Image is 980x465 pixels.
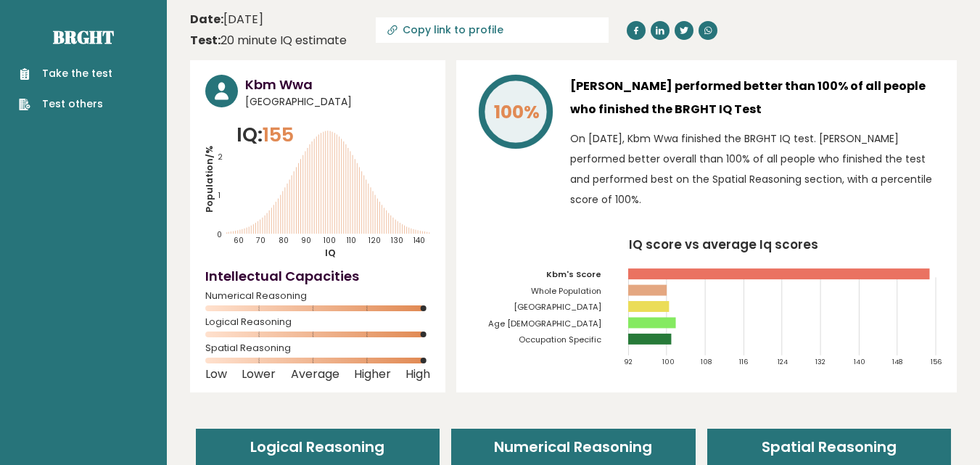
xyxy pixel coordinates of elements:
tspan: 92 [624,357,633,366]
tspan: 116 [739,357,749,366]
span: Lower [242,371,276,377]
time: [DATE] [190,11,263,28]
span: [GEOGRAPHIC_DATA] [245,94,430,110]
tspan: 132 [816,357,826,366]
h3: [PERSON_NAME] performed better than 100% of all people who finished the BRGHT IQ Test [570,75,942,121]
tspan: 156 [931,357,942,366]
tspan: IQ [326,247,337,259]
tspan: 100% [494,99,540,125]
span: Spatial Reasoning [205,345,430,351]
tspan: 108 [701,357,712,366]
tspan: 140 [855,357,866,366]
span: Low [205,371,227,377]
a: Brght [53,25,114,49]
tspan: 140 [414,235,426,246]
span: 155 [263,121,294,148]
tspan: 0 [217,230,222,241]
a: Test others [19,96,112,112]
tspan: [GEOGRAPHIC_DATA] [514,301,601,313]
b: Test: [190,32,221,49]
tspan: Population/% [203,146,215,213]
b: Date: [190,11,223,28]
span: Average [291,371,339,377]
tspan: 1 [218,190,221,201]
h4: Intellectual Capacities [205,266,430,286]
tspan: 70 [256,235,266,246]
a: Take the test [19,66,112,81]
span: Logical Reasoning [205,319,430,325]
span: High [405,371,430,377]
span: Higher [354,371,391,377]
tspan: 124 [778,357,788,366]
tspan: IQ score vs average Iq scores [629,236,818,253]
div: 20 minute IQ estimate [190,32,347,49]
tspan: Occupation Specific [519,334,601,345]
tspan: Whole Population [531,285,601,297]
tspan: 130 [391,235,403,246]
tspan: 148 [892,357,903,366]
tspan: 60 [234,235,244,246]
tspan: 120 [369,235,382,246]
p: On [DATE], Kbm Wwa finished the BRGHT IQ test. [PERSON_NAME] performed better overall than 100% o... [570,128,942,210]
tspan: 110 [347,235,357,246]
h3: Kbm Wwa [245,75,430,94]
tspan: 90 [301,235,311,246]
tspan: 2 [218,152,223,162]
tspan: 100 [662,357,675,366]
tspan: Age [DEMOGRAPHIC_DATA] [488,318,601,329]
span: Numerical Reasoning [205,293,430,299]
p: IQ: [236,120,294,149]
tspan: 100 [324,235,337,246]
tspan: 80 [279,235,289,246]
tspan: Kbm's Score [546,268,601,280]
